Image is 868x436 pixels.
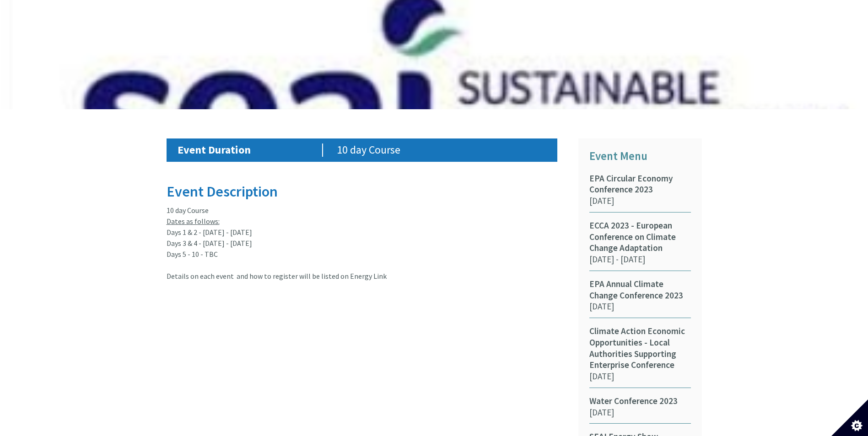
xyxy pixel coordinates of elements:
span: [DATE] [589,195,614,206]
u: Dates as follows: [167,217,220,226]
p: 10 day Course [337,144,546,157]
span: ECCA 2023 - European Conference on Climate Change Adaptation [589,220,691,254]
span: [DATE] [589,407,614,418]
span: [DATE] [589,371,614,382]
a: EPA Circular Economy Conference 2023 [DATE] [589,173,691,213]
p: Event Menu [589,147,691,165]
button: Set cookie preferences [831,399,868,436]
a: Climate Action Economic Opportunities - Local Authorities Supporting Enterprise Conference [DATE] [589,325,691,388]
article: 10 day Course Days 1 & 2 - [DATE] - [DATE] Days 3 & 4 - [DATE] - [DATE] Days 5 - 10 - TBC Details... [167,184,565,282]
span: EPA Annual Climate Change Conference 2023 [589,278,691,301]
span: [DATE] [589,301,614,312]
strong: Event Duration [178,143,251,157]
span: EPA Circular Economy Conference 2023 [589,173,691,196]
a: EPA Annual Climate Change Conference 2023 [DATE] [589,278,691,318]
span: Water Conference 2023 [589,395,691,407]
h3: Event Description [167,184,557,200]
a: Water Conference 2023 [DATE] [589,395,691,424]
span: Climate Action Economic Opportunities - Local Authorities Supporting Enterprise Conference [589,325,691,371]
a: ECCA 2023 - European Conference on Climate Change Adaptation [DATE] - [DATE] [589,220,691,271]
span: [DATE] - [DATE] [589,254,645,265]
